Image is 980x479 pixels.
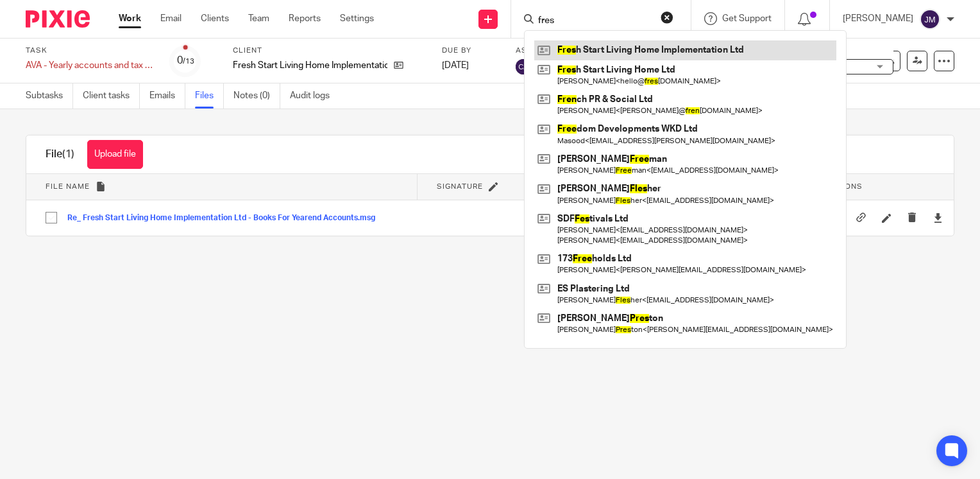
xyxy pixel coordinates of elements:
[177,53,194,68] div: 0
[149,83,185,109] a: Emails
[26,10,90,28] img: Pixie
[62,149,74,159] span: (1)
[119,12,141,25] a: Work
[933,211,943,224] a: Download
[722,14,772,23] span: Get Support
[83,83,140,109] a: Client tasks
[87,140,143,169] button: Upload file
[537,15,652,27] input: Search
[290,83,339,109] a: Audit logs
[920,9,940,30] img: svg%3E
[516,59,531,74] img: svg%3E
[233,59,387,72] p: Fresh Start Living Home Implementation Ltd
[67,214,385,223] button: Re_ Fresh Start Living Home Implementation Ltd - Books For Yearend Accounts.msg
[661,11,673,24] button: Clear
[289,12,321,25] a: Reports
[843,12,913,25] p: [PERSON_NAME]
[437,183,483,190] span: Signature
[233,46,426,56] label: Client
[183,58,194,65] small: /13
[248,12,269,25] a: Team
[233,83,280,109] a: Notes (0)
[201,12,229,25] a: Clients
[26,59,154,72] div: AVA - Yearly accounts and tax return
[46,148,74,161] h1: File
[340,12,374,25] a: Settings
[516,46,605,56] label: Assignee
[46,183,90,190] span: File name
[442,61,469,70] span: [DATE]
[39,205,63,230] input: Select
[26,46,154,56] label: Task
[442,46,500,56] label: Due by
[26,83,73,109] a: Subtasks
[195,83,224,109] a: Files
[160,12,182,25] a: Email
